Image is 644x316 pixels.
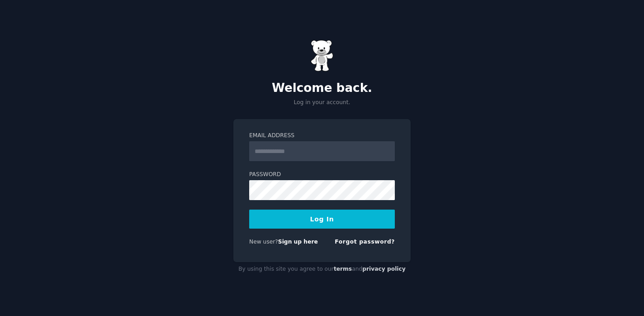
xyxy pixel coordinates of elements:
[249,132,395,140] label: Email Address
[249,239,278,245] span: New user?
[278,239,318,245] a: Sign up here
[249,210,395,229] button: Log In
[362,266,406,272] a: privacy policy
[335,239,395,245] a: Forgot password?
[334,266,352,272] a: terms
[233,81,411,96] h2: Welcome back.
[311,40,333,72] img: Gummy Bear
[249,171,395,179] label: Password
[233,262,411,277] div: By using this site you agree to our and
[233,99,411,107] p: Log in your account.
